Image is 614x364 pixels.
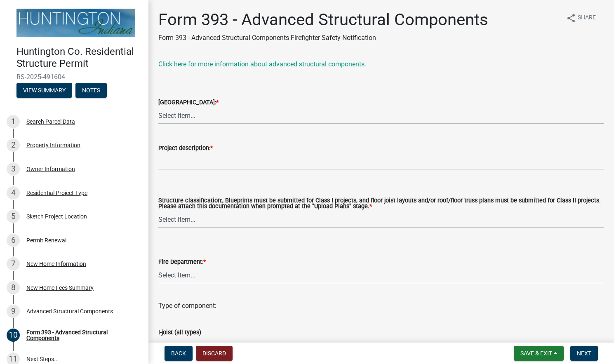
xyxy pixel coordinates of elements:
label: Yes [168,337,179,347]
div: 8 [7,281,20,294]
h1: Form 393 - Advanced Structural Components [158,10,488,30]
div: 10 [7,329,20,342]
div: 6 [7,234,20,247]
div: 4 [7,186,20,200]
span: Save & Exit [520,350,552,357]
span: RS-2025-491604 [16,73,132,81]
div: Permit Renewal [26,237,66,243]
div: Type of component: [158,291,604,311]
i: share [566,13,576,23]
button: shareShare [560,10,602,26]
span: Back [171,350,186,357]
div: Residential Project Type [26,190,87,196]
span: Next [577,350,591,357]
div: Owner Information [26,166,75,172]
label: Fire Department: [158,259,206,265]
div: 9 [7,305,20,318]
div: Form 393 - Advanced Structural Components [26,329,135,341]
label: Structure classification:, Blueprints must be submitted for Class I projects, and floor joist lay... [158,198,604,210]
button: Next [570,346,598,361]
div: Sketch Project Location [26,214,87,219]
button: Back [165,346,193,361]
div: 3 [7,162,20,176]
a: Click here for more information about advanced structural components. [158,60,366,68]
h4: Huntington Co. Residential Structure Permit [16,46,142,70]
wm-modal-confirm: Notes [75,87,107,94]
div: Search Parcel Data [26,119,75,124]
div: 2 [7,139,20,152]
button: Save & Exit [514,346,564,361]
div: New Home Information [26,261,86,267]
button: Discard [196,346,233,361]
label: I-joist (all types) [158,330,201,336]
div: Property Information [26,142,80,148]
label: Project description: [158,146,213,151]
div: 1 [7,115,20,128]
div: Advanced Structural Components [26,308,113,314]
wm-modal-confirm: Summary [16,87,72,94]
div: New Home Fees Summary [26,285,94,291]
span: Share [578,13,596,23]
label: [GEOGRAPHIC_DATA]: [158,100,219,106]
img: Huntington County, Indiana [16,9,135,37]
div: 7 [7,257,20,270]
p: Form 393 - Advanced Structural Components Firefighter Safety Notification [158,33,488,43]
button: Notes [75,83,107,98]
button: View Summary [16,83,72,98]
div: 5 [7,210,20,223]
